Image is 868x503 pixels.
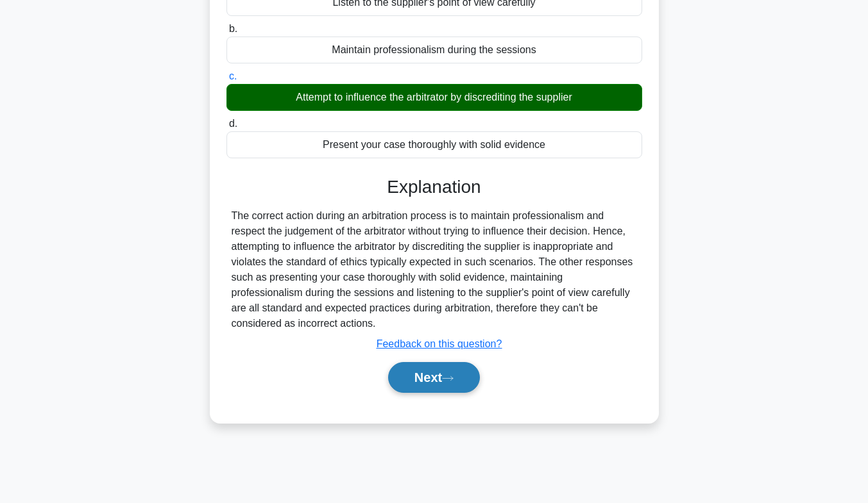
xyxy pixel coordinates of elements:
[226,37,642,63] div: Maintain professionalism during the sessions
[377,338,502,349] a: Feedback on this question?
[226,84,642,111] div: Attempt to influence the arbitrator by discrediting the supplier
[229,118,237,129] span: d.
[229,70,237,81] span: c.
[388,362,480,393] button: Next
[232,208,637,331] div: The correct action during an arbitration process is to maintain professionalism and respect the j...
[226,131,642,158] div: Present your case thoroughly with solid evidence
[229,23,237,34] span: b.
[234,176,634,198] h3: Explanation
